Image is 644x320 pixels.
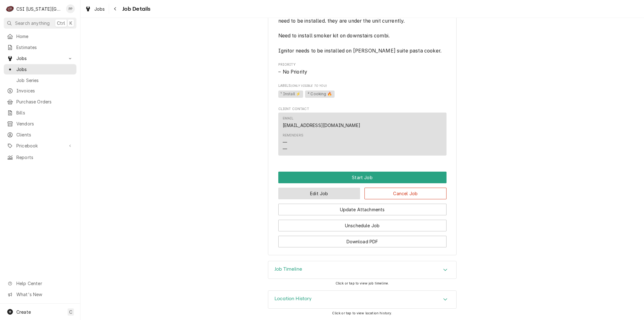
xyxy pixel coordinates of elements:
[4,75,76,86] a: Job Series
[275,266,302,272] h3: Job Timeline
[283,146,287,152] div: —
[4,152,76,163] a: Reports
[278,68,447,76] span: Priority
[278,68,447,76] div: No Priority
[16,142,64,149] span: Pricebook
[278,90,447,99] span: [object Object]
[278,62,447,76] div: Priority
[4,31,76,41] a: Home
[268,291,456,308] button: Accordion Details Expand Trigger
[16,98,73,105] span: Purchase Orders
[278,107,447,158] div: Client Contact
[268,261,456,279] button: Accordion Details Expand Trigger
[278,172,447,183] div: Button Group Row
[16,33,73,40] span: Home
[268,261,457,279] div: Job Timeline
[110,4,120,14] button: Navigate back
[4,108,76,118] a: Bills
[4,42,76,52] a: Estimates
[4,289,76,300] a: Go to What's New
[4,130,76,140] a: Clients
[16,309,31,315] span: Create
[278,199,447,215] div: Button Group Row
[283,116,294,121] div: Email
[278,91,303,98] span: ¹ Install ⚡️
[16,44,73,51] span: Estimates
[268,261,456,279] div: Accordion Header
[283,116,360,129] div: Email
[291,84,326,87] span: (Only Visible to You)
[16,87,73,94] span: Invoices
[4,97,76,107] a: Purchase Orders
[4,18,76,29] button: Search anythingCtrlK
[16,66,73,73] span: Jobs
[4,119,76,129] a: Vendors
[278,204,447,215] button: Update Attachments
[6,4,14,13] div: CSI Kansas City's Avatar
[16,77,73,84] span: Job Series
[69,309,72,315] span: C
[57,20,65,26] span: Ctrl
[4,141,76,151] a: Go to Pricebook
[278,215,447,231] div: Button Group Row
[305,91,335,98] span: ² Cooking 🔥
[278,113,447,156] div: Contact
[283,139,287,146] div: —
[278,113,447,158] div: Client Contact List
[4,86,76,96] a: Invoices
[16,131,73,138] span: Clients
[278,231,447,247] div: Button Group Row
[268,291,456,308] div: Accordion Header
[283,133,303,138] div: Reminders
[4,278,76,289] a: Go to Help Center
[268,290,457,309] div: Location History
[278,188,360,199] button: Edit Job
[278,236,447,247] button: Download PDF
[16,109,73,116] span: Bills
[66,4,75,13] div: Philip Potter's Avatar
[16,55,64,62] span: Jobs
[15,20,50,26] span: Search anything
[16,120,73,127] span: Vendors
[278,83,447,88] span: Labels
[16,154,73,161] span: Reports
[332,311,392,315] span: Click or tap to view location history.
[278,83,447,99] div: [object Object]
[278,172,447,183] button: Start Job
[16,6,63,12] div: CSI [US_STATE][GEOGRAPHIC_DATA]
[364,188,447,199] button: Cancel Job
[120,5,151,13] span: Job Details
[6,4,14,13] div: C
[94,6,105,12] span: Jobs
[4,53,76,63] a: Go to Jobs
[16,280,73,287] span: Help Center
[4,64,76,74] a: Jobs
[283,123,360,128] a: [EMAIL_ADDRESS][DOMAIN_NAME]
[278,172,447,247] div: Button Group
[278,183,447,199] div: Button Group Row
[283,133,303,152] div: Reminders
[278,220,447,231] button: Unschedule Job
[278,62,447,67] span: Priority
[69,20,72,26] span: K
[336,281,389,285] span: Click or tap to view job timeline.
[82,4,108,14] a: Jobs
[16,291,73,298] span: What's New
[66,4,75,13] div: PP
[275,296,312,302] h3: Location History
[278,107,447,112] span: Client Contact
